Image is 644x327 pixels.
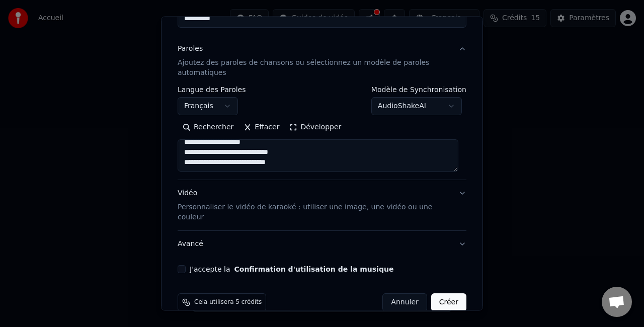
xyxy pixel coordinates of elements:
label: Langue des Paroles [178,86,246,93]
button: VidéoPersonnaliser le vidéo de karaoké : utiliser une image, une vidéo ou une couleur [178,180,466,230]
div: ParolesAjoutez des paroles de chansons ou sélectionnez un modèle de paroles automatiques [178,86,466,180]
label: Modèle de Synchronisation [371,86,466,93]
button: Développer [284,119,346,135]
button: J'accepte la [234,266,393,273]
label: J'accepte la [190,266,393,273]
span: Cela utilisera 5 crédits [194,298,262,306]
button: ParolesAjoutez des paroles de chansons ou sélectionnez un modèle de paroles automatiques [178,36,466,86]
div: Vidéo [178,188,450,222]
button: Rechercher [178,119,238,135]
button: Avancé [178,231,466,257]
div: Paroles [178,44,203,54]
button: Créer [431,293,466,311]
button: Effacer [238,119,284,135]
button: Annuler [382,293,427,311]
p: Personnaliser le vidéo de karaoké : utiliser une image, une vidéo ou une couleur [178,202,450,222]
p: Ajoutez des paroles de chansons ou sélectionnez un modèle de paroles automatiques [178,58,450,78]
